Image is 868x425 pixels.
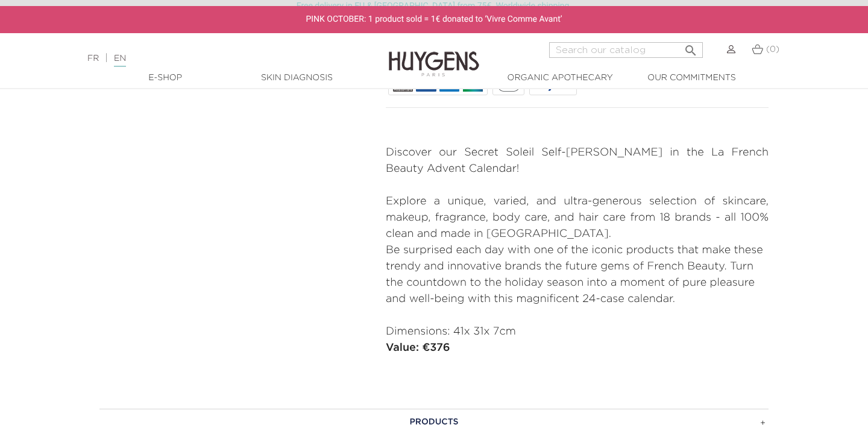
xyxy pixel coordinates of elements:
[236,72,357,84] a: Skin Diagnosis
[386,324,769,340] p: Dimensions: 41x 31x 7cm
[386,145,769,177] p: Discover our Secret Soleil Self-[PERSON_NAME] in the La French Beauty Advent Calendar!
[684,40,698,54] i: 
[631,72,752,84] a: Our commitments
[549,42,703,58] input: Search
[81,51,353,66] div: |
[766,45,779,54] span: (0)
[500,72,620,84] a: Organic Apothecary
[386,242,769,307] p: Be surprised each day with one of the iconic products that make these trendy and innovative brand...
[87,54,99,63] a: FR
[105,72,225,84] a: E-Shop
[680,39,702,55] button: 
[386,342,450,353] strong: Value: €376
[114,54,126,67] a: EN
[389,32,479,78] img: Huygens
[386,194,769,242] p: Explore a unique, varied, and ultra-generous selection of skincare, makeup, fragrance, body care,...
